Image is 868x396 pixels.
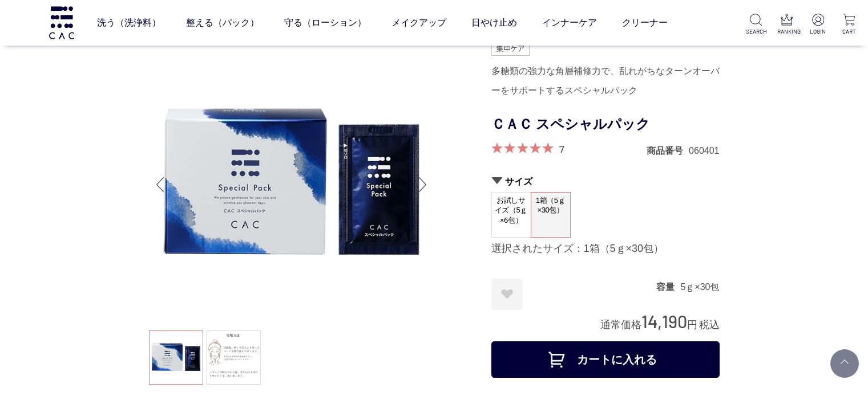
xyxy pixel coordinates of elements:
[600,319,641,330] span: 通常価格
[284,7,366,39] a: 守る（ローション）
[491,175,720,187] h2: サイズ
[680,281,719,293] dd: 5ｇ×30包
[471,7,517,39] a: 日やけ止め
[559,142,564,155] a: 7
[808,27,828,36] p: LOGIN
[839,27,859,36] p: CART
[647,145,689,157] dt: 商品番号
[641,311,687,332] span: 14,190
[411,162,434,207] div: Next slide
[186,7,259,39] a: 整える（パック）
[808,14,828,36] a: LOGIN
[699,319,720,330] span: 税込
[622,7,668,39] a: クリーナー
[97,7,161,39] a: 洗う（洗浄料）
[491,112,720,137] h1: ＣＡＣ スペシャルパック
[149,42,434,327] img: ＣＡＣ スペシャルパック 1箱（5ｇ×30包）
[687,319,697,330] span: 円
[149,162,172,207] div: Previous slide
[746,14,766,36] a: SEARCH
[531,193,570,225] span: 1箱（5ｇ×30包）
[491,62,720,100] div: 多糖類の強力な角層補修力で、乱れがちなターンオーバーをサポートするスペシャルパック
[492,193,531,228] span: お試しサイズ（5ｇ×6包）
[491,279,523,310] a: お気に入りに登録する
[47,6,76,39] img: logo
[777,14,797,36] a: RANKING
[839,14,859,36] a: CART
[391,7,446,39] a: メイクアップ
[746,27,766,36] p: SEARCH
[542,7,597,39] a: インナーケア
[689,145,719,157] dd: 060401
[777,27,797,36] p: RANKING
[656,281,680,293] dt: 容量
[491,242,720,256] div: 選択されたサイズ：1箱（5ｇ×30包）
[491,341,720,378] button: カートに入れる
